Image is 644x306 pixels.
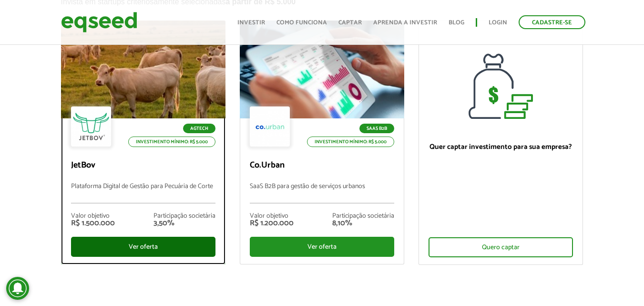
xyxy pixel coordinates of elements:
div: Participação societária [153,213,215,220]
a: SaaS B2B Investimento mínimo: R$ 5.000 Co.Urban SaaS B2B para gestão de serviços urbanos Valor ob... [240,21,404,264]
a: Investir [237,20,265,26]
p: SaaS B2B para gestão de serviços urbanos [250,183,394,203]
div: Participação societária [332,213,394,220]
a: Captar [338,20,362,26]
div: R$ 1.500.000 [71,220,115,227]
a: Aprenda a investir [373,20,437,26]
p: Investimento mínimo: R$ 5.000 [307,137,394,147]
a: Login [489,20,507,26]
p: SaaS B2B [359,124,394,133]
a: Blog [449,20,464,26]
div: Quero captar [429,237,573,257]
div: Ver oferta [71,237,215,257]
p: JetBov [71,160,215,171]
p: Investimento mínimo: R$ 5.000 [128,137,215,147]
div: Valor objetivo [71,213,115,220]
div: Ver oferta [250,237,394,257]
a: Como funciona [276,20,327,26]
div: 8,10% [332,220,394,227]
p: Plataforma Digital de Gestão para Pecuária de Corte [71,183,215,203]
p: Agtech [183,124,215,133]
div: 3,50% [153,220,215,227]
div: Valor objetivo [250,213,294,220]
p: Co.Urban [250,160,394,171]
div: R$ 1.200.000 [250,220,294,227]
img: EqSeed [61,10,137,35]
a: Cadastre-se [519,15,585,29]
a: Quer captar investimento para sua empresa? Quero captar [419,21,583,265]
p: Quer captar investimento para sua empresa? [429,143,573,151]
a: Agtech Investimento mínimo: R$ 5.000 JetBov Plataforma Digital de Gestão para Pecuária de Corte V... [61,21,225,264]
